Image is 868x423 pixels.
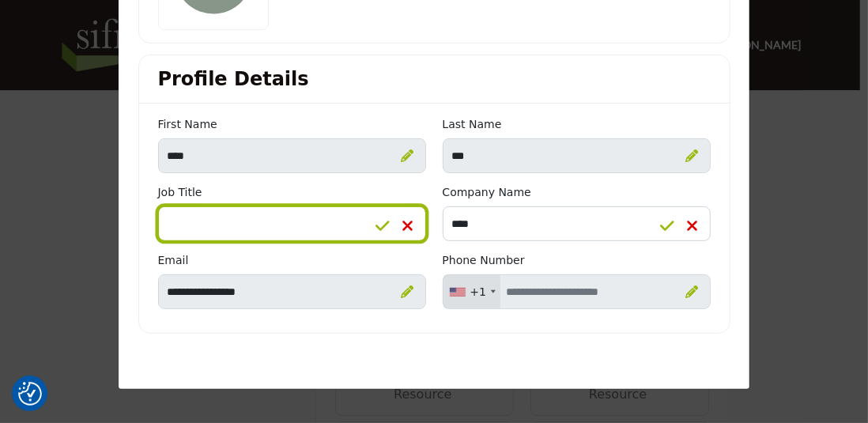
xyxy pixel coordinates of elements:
input: Enter your Phone Number [443,274,711,309]
input: Enter First name [158,138,426,173]
img: Revisit consent button [18,382,42,406]
label: Company Name [443,184,531,201]
h2: Profile Details [158,68,309,91]
div: United States: +1 [443,275,501,308]
input: Enter Last name [443,138,711,173]
input: Enter Job Title [158,206,426,241]
label: Job Title [158,184,202,201]
div: +1 [470,284,487,300]
label: First Name [158,116,217,133]
input: Enter Email [158,274,426,309]
input: Enter Company name [443,206,711,241]
label: Last Name [443,116,502,133]
label: Email [158,252,189,269]
button: Consent Preferences [18,382,42,406]
label: Phone Number [443,252,525,269]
